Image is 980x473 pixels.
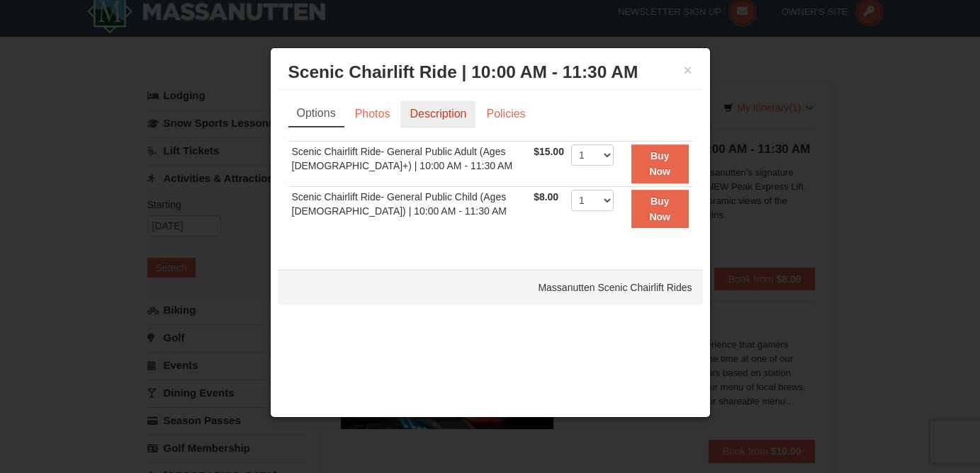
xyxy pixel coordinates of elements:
td: Scenic Chairlift Ride- General Public Child (Ages [DEMOGRAPHIC_DATA]) | 10:00 AM - 11:30 AM [288,186,531,231]
div: Massanutten Scenic Chairlift Rides [278,270,703,305]
h3: Scenic Chairlift Ride | 10:00 AM - 11:30 AM [288,62,692,83]
a: Description [400,101,475,127]
a: Photos [346,101,400,127]
span: $15.00 [534,146,564,157]
strong: Buy Now [649,150,670,177]
a: Options [288,101,344,127]
td: Scenic Chairlift Ride- General Public Adult (Ages [DEMOGRAPHIC_DATA]+) | 10:00 AM - 11:30 AM [288,141,531,186]
span: $8.00 [534,191,558,203]
button: Buy Now [631,190,689,229]
strong: Buy Now [649,195,670,222]
button: × [684,63,692,77]
a: Policies [477,101,534,127]
button: Buy Now [631,144,689,183]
